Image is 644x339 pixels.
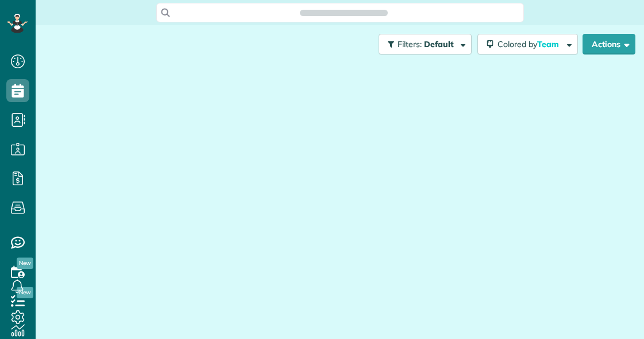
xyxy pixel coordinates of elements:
span: Filters: [398,39,422,49]
button: Filters: Default [379,34,472,54]
span: Default [424,39,454,49]
a: Filters: Default [373,34,472,54]
span: Search ZenMaid… [311,7,376,18]
button: Actions [583,34,635,54]
span: New [17,258,33,269]
span: Team [537,39,561,49]
span: Colored by [498,39,563,49]
button: Colored byTeam [477,34,578,54]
